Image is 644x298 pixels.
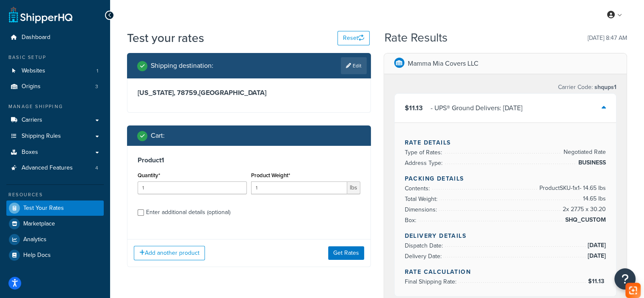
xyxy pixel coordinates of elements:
[251,181,347,194] input: 0.00
[561,204,606,214] span: 2 x 27.75 x 30.20
[558,81,616,93] p: Carrier Code:
[405,267,606,276] h4: Rate Calculation
[138,172,160,178] label: Quantity*
[405,184,432,193] span: Contents:
[146,206,230,218] div: Enter additional details (optional)
[347,181,360,194] span: lbs
[384,31,448,45] h2: Rate Results
[431,102,522,114] div: ‌‌‍‍ - UPS® Ground Delivers: [DATE]
[593,83,616,92] span: shqups1
[97,67,98,75] span: 1
[6,103,104,110] div: Manage Shipping
[6,248,104,263] a: Help Docs
[6,145,104,160] a: Boxes
[6,191,104,198] div: Resources
[405,231,606,240] h4: Delivery Details
[151,62,213,70] h2: Shipping destination :
[95,164,98,172] span: 4
[576,158,606,168] span: BUSINESS
[22,164,73,172] span: Advanced Features
[6,79,104,95] a: Origins3
[138,89,360,97] h3: [US_STATE], 78759 , [GEOGRAPHIC_DATA]
[405,103,423,113] span: $11.13
[405,216,418,225] span: Box:
[151,132,165,139] h2: Cart :
[138,156,360,164] h3: Product 1
[127,30,204,46] h1: Test your rates
[6,232,104,247] a: Analytics
[138,181,247,194] input: 0
[405,195,439,203] span: Total Weight:
[614,268,636,290] button: Open Resource Center
[586,240,606,251] span: [DATE]
[6,160,104,176] a: Advanced Features4
[6,112,104,128] a: Carriers
[408,58,478,70] p: Mamma Mia Covers LLC
[537,183,606,193] span: Product SKU-1 x 1 - 14.65 lbs
[251,172,290,178] label: Product Weight*
[588,32,627,44] p: [DATE] 8:47 AM
[405,252,444,261] span: Delivery Date:
[563,215,606,225] span: SHQ_CUSTOM
[22,83,41,90] span: Origins
[341,57,367,74] a: Edit
[23,220,55,228] span: Marketplace
[6,216,104,231] a: Marketplace
[6,63,104,79] li: Websites
[337,31,370,45] button: Reset
[6,160,104,176] li: Advanced Features
[23,236,47,243] span: Analytics
[22,117,42,124] span: Carriers
[405,277,459,286] span: Final Shipping Rate:
[22,67,45,75] span: Websites
[6,54,104,61] div: Basic Setup
[405,138,606,147] h4: Rate Details
[22,34,50,41] span: Dashboard
[6,128,104,144] a: Shipping Rules
[328,246,364,260] button: Get Rates
[6,63,104,79] a: Websites1
[405,174,606,183] h4: Packing Details
[405,241,445,250] span: Dispatch Date:
[586,251,606,261] span: [DATE]
[561,147,606,157] span: Negotiated Rate
[22,133,61,140] span: Shipping Rules
[22,149,38,156] span: Boxes
[23,205,64,212] span: Test Your Rates
[405,205,439,214] span: Dimensions:
[134,246,205,260] button: Add another product
[588,277,606,286] span: $11.13
[6,201,104,216] a: Test Your Rates
[6,79,104,95] li: Origins
[138,209,144,216] input: Enter additional details (optional)
[405,148,444,157] span: Type of Rates:
[6,30,104,45] a: Dashboard
[95,83,98,90] span: 3
[23,252,51,259] span: Help Docs
[405,159,445,167] span: Address Type:
[581,194,606,204] span: 14.65 lbs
